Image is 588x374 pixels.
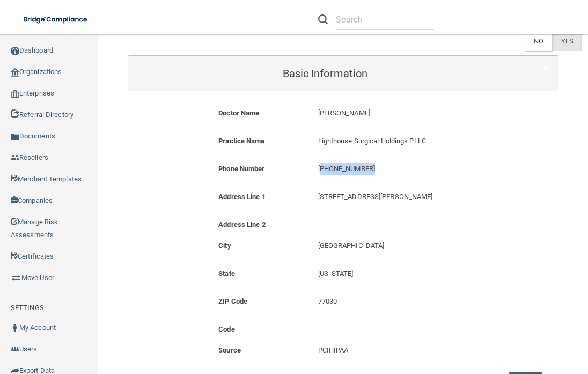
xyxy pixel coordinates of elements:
[525,31,552,51] label: NO
[218,165,264,173] b: Phone Number
[218,241,231,250] b: City
[318,267,501,280] p: [US_STATE]
[318,107,501,120] p: [PERSON_NAME]
[11,324,19,332] img: ic_user_dark.df1a06c3.png
[136,68,514,79] h5: Basic Information
[336,10,434,30] input: Search
[318,14,328,24] img: ic-search.3b580494.png
[11,90,19,98] img: enterprise.0d942306.png
[11,345,19,354] img: icon-users.e205127d.png
[16,9,95,31] img: bridge_compliance_login_screen.278c3ca4.svg
[318,163,501,175] p: [PHONE_NUMBER]
[318,239,501,252] p: [GEOGRAPHIC_DATA]
[11,47,19,55] img: ic_dashboard_dark.d01f4a41.png
[11,153,19,162] img: ic_reseller.de258add.png
[11,68,19,77] img: organization-icon.f8decf85.png
[218,193,265,201] b: Address Line 1
[318,135,501,148] p: Lighthouse Surgical Holdings PLLC
[11,302,44,314] label: SETTINGS
[318,344,501,357] p: PCIHIPAA
[218,137,264,145] b: Practice Name
[218,297,247,305] b: ZIP Code
[136,61,550,85] a: Basic Information
[218,109,259,117] b: Doctor Name
[552,31,582,51] label: YES
[218,346,241,354] b: Source
[318,190,501,203] p: [STREET_ADDRESS][PERSON_NAME]
[218,325,234,333] b: Code
[11,273,21,283] img: briefcase.64adab9b.png
[218,269,235,277] b: State
[218,221,265,229] b: Address Line 2
[318,295,501,308] p: 77030
[11,133,19,141] img: icon-documents.8dae5593.png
